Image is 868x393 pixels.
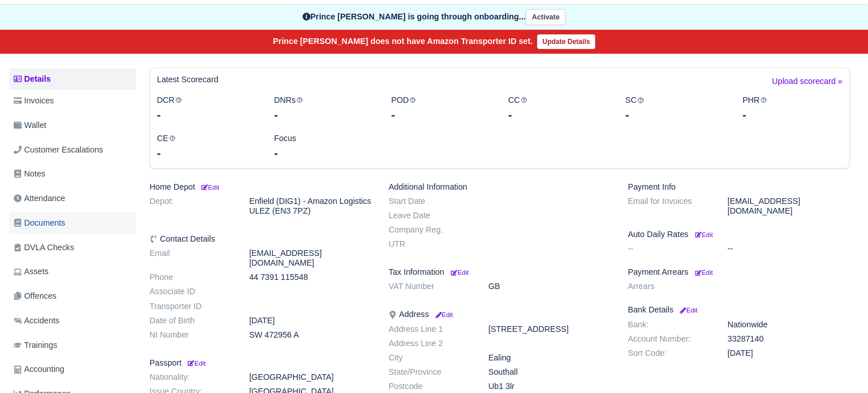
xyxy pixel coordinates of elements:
[678,307,697,314] small: Edit
[141,372,241,382] dt: Nationality:
[150,182,372,192] h6: Home Depot
[451,269,469,276] small: Edit
[157,107,257,123] div: -
[695,269,713,276] small: Edit
[619,320,719,330] dt: Bank:
[499,94,616,123] div: CC
[9,114,136,137] a: Wallet
[157,75,219,85] h6: Latest Scorecard
[480,382,619,391] dd: Ub1 3lr
[480,367,619,377] dd: Southall
[380,282,480,291] dt: VAT Number
[811,338,868,393] iframe: Chat Widget
[14,192,65,205] span: Attendance
[719,348,858,358] dd: [DATE]
[619,282,719,291] dt: Arrears
[382,94,499,123] div: POD
[537,34,595,49] a: Update Details
[628,182,850,192] h6: Payment Info
[619,196,719,216] dt: Email for Invoices
[9,236,136,259] a: DVLA Checks
[693,267,713,276] a: Edit
[14,167,45,181] span: Notes
[480,282,619,291] dd: GB
[380,196,480,206] dt: Start Date
[241,196,380,216] dd: Enfield (DIG1) - Amazon Logistics ULEZ (EN3 7PZ)
[9,139,136,161] a: Customer Escalations
[241,316,380,326] dd: [DATE]
[141,302,241,311] dt: Transporter ID
[150,234,372,244] h6: Contact Details
[380,211,480,220] dt: Leave Date
[628,305,850,315] h6: Bank Details
[265,132,382,161] div: Focus
[617,94,734,123] div: SC
[380,353,480,363] dt: City
[141,272,241,282] dt: Phone
[480,324,619,334] dd: [STREET_ADDRESS]
[380,225,480,235] dt: Company Reg.
[141,248,241,268] dt: Email
[14,94,54,107] span: Invoices
[380,239,480,249] dt: UTR
[148,94,265,123] div: DCR
[625,107,725,123] div: -
[186,360,205,367] small: Edit
[9,358,136,380] a: Accounting
[772,75,842,94] a: Upload scorecard »
[9,285,136,307] a: Offences
[391,107,491,123] div: -
[14,119,46,132] span: Wallet
[678,305,697,314] a: Edit
[389,267,611,277] h6: Tax Information
[9,212,136,234] a: Documents
[141,287,241,296] dt: Associate ID
[9,260,136,283] a: Assets
[719,320,858,330] dd: Nationwide
[186,358,205,367] a: Edit
[9,90,136,112] a: Invoices
[9,187,136,210] a: Attendance
[9,310,136,332] a: Accidents
[619,348,719,358] dt: Sort Code:
[14,290,56,303] span: Offences
[480,353,619,363] dd: Ealing
[380,324,480,334] dt: Address Line 1
[241,330,380,340] dd: SW 472956 A
[695,231,713,238] small: Edit
[449,267,469,276] a: Edit
[274,107,374,123] div: -
[628,267,850,277] h6: Payment Arrears
[14,143,103,157] span: Customer Escalations
[148,132,265,161] div: CE
[719,334,858,344] dd: 33287140
[200,184,219,191] small: Edit
[719,244,858,254] dd: --
[380,339,480,348] dt: Address Line 2
[380,367,480,377] dt: State/Province
[628,230,850,239] h6: Auto Daily Rates
[389,182,611,192] h6: Additional Information
[693,230,713,239] a: Edit
[619,334,719,344] dt: Account Number:
[526,9,566,26] button: Activate
[14,216,65,230] span: Documents
[241,272,380,282] dd: 44 7391 115548
[150,358,372,368] h6: Passport
[9,69,136,90] a: Details
[241,248,380,268] dd: [EMAIL_ADDRESS][DOMAIN_NAME]
[433,310,453,319] a: Edit
[380,382,480,391] dt: Postcode
[241,372,380,382] dd: [GEOGRAPHIC_DATA]
[14,265,49,278] span: Assets
[742,107,842,123] div: -
[508,107,608,123] div: -
[9,334,136,356] a: Trainings
[14,314,59,327] span: Accidents
[389,310,611,319] h6: Address
[157,145,257,161] div: -
[200,182,219,191] a: Edit
[265,94,382,123] div: DNRs
[619,244,719,254] dt: --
